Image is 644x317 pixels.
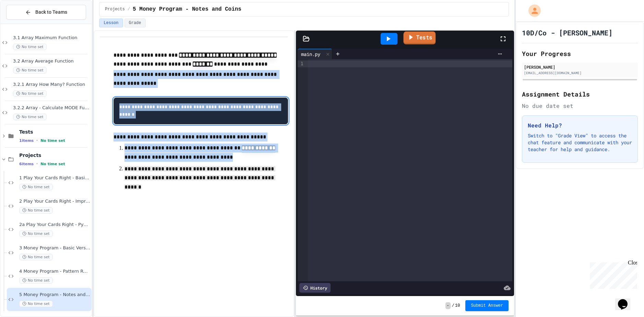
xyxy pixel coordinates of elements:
span: 3.2.1 Array How Many? Function [13,82,90,88]
h2: Your Progress [522,49,638,58]
span: 3.2 Array Average Function [13,58,90,64]
button: Grade [124,19,146,27]
span: / [452,303,454,308]
div: [EMAIL_ADDRESS][DOMAIN_NAME] [524,70,636,76]
span: No time set [13,114,47,120]
div: No due date set [522,102,638,110]
span: No time set [19,301,53,307]
div: main.py [298,50,324,58]
span: 2a Play Your Cards Right - PyGame [19,222,90,228]
span: No time set [19,254,53,260]
p: Switch to "Grade View" to access the chat feature and communicate with your teacher for help and ... [528,132,632,153]
span: No time set [13,67,47,73]
span: 5 Money Program - Notes and Coins [19,292,90,298]
button: Submit Answer [465,300,509,311]
span: 10 [455,303,460,308]
span: Back to Teams [35,9,67,16]
span: Tests [19,129,90,135]
span: No time set [19,207,53,214]
span: No time set [13,90,47,97]
span: / [128,7,130,12]
span: No time set [40,138,65,143]
span: Submit Answer [471,303,503,308]
span: • [36,138,38,143]
span: 3.1 Array Maximum Function [13,35,90,41]
span: 1 items [19,138,34,143]
iframe: chat widget [587,260,637,289]
div: main.py [298,49,332,59]
div: My Account [521,3,542,19]
span: No time set [13,44,47,50]
span: 3.2.2 Array - Calculate MODE Function [13,105,90,111]
div: 1 [298,60,305,67]
div: [PERSON_NAME] [524,64,636,70]
span: No time set [40,162,65,166]
span: 2 Play Your Cards Right - Improved [19,199,90,204]
span: 3 Money Program - Basic Version [19,245,90,251]
button: Back to Teams [6,5,86,20]
h3: Need Help? [528,121,632,129]
span: Projects [19,152,90,158]
span: • [36,161,38,167]
span: 6 items [19,162,34,166]
h1: 10D/Co - [PERSON_NAME] [522,28,612,37]
iframe: chat widget [615,290,637,310]
button: Lesson [99,19,123,27]
span: 5 Money Program - Notes and Coins [133,5,241,13]
div: History [299,283,331,293]
span: No time set [19,277,53,284]
span: Projects [105,7,125,12]
span: - [445,302,451,309]
span: 1 Play Your Cards Right - Basic Version [19,175,90,181]
a: Tests [403,32,436,45]
div: Chat with us now!Close [3,3,47,44]
span: No time set [19,184,53,190]
span: No time set [19,230,53,237]
span: 4 Money Program - Pattern Recogniton [19,269,90,274]
h2: Assignment Details [522,89,638,99]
